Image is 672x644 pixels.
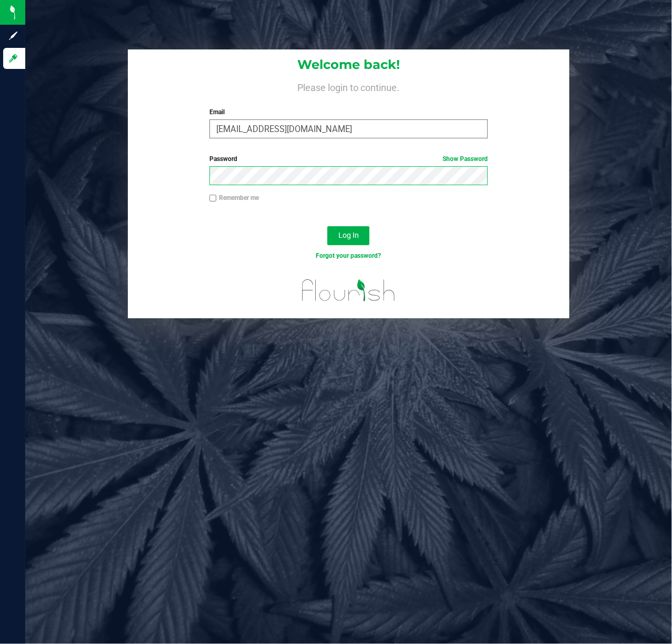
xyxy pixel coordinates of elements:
h4: Please login to continue. [128,80,569,93]
input: Remember me [209,195,217,202]
label: Email [209,107,488,117]
img: flourish_logo.svg [294,271,404,309]
span: Log In [338,231,359,239]
inline-svg: Log in [8,53,18,64]
label: Remember me [209,193,259,203]
h1: Welcome back! [128,58,569,72]
button: Log In [327,226,369,245]
a: Show Password [443,155,488,163]
inline-svg: Sign up [8,31,18,41]
span: Password [209,155,237,163]
a: Forgot your password? [316,252,381,259]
